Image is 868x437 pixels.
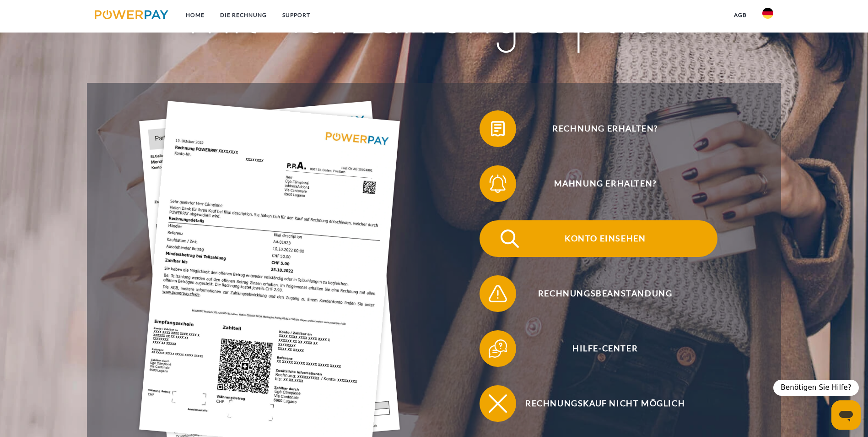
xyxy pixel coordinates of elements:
img: qb_close.svg [486,392,509,415]
a: DIE RECHNUNG [212,7,275,23]
a: agb [726,7,755,23]
a: SUPPORT [275,7,318,23]
img: qb_bill.svg [486,117,509,140]
iframe: Schaltfläche zum Öffnen des Messaging-Fensters; Konversation läuft [831,400,861,430]
span: Rechnungsbeanstandung [493,275,717,312]
button: Hilfe-Center [480,330,717,367]
span: Rechnungskauf nicht möglich [493,385,717,422]
img: de [762,8,773,19]
a: Home [178,7,212,23]
span: Hilfe-Center [493,330,717,367]
button: Rechnungsbeanstandung [480,275,717,312]
button: Rechnungskauf nicht möglich [480,385,717,422]
span: Mahnung erhalten? [493,165,717,202]
div: Benötigen Sie Hilfe? [773,380,859,396]
img: qb_bell.svg [486,172,509,195]
button: Rechnung erhalten? [480,110,717,147]
img: logo-powerpay.svg [95,10,168,19]
span: Rechnung erhalten? [493,110,717,147]
span: Konto einsehen [493,220,717,257]
img: qb_help.svg [486,337,509,360]
img: qb_warning.svg [486,282,509,305]
button: Konto einsehen [480,220,717,257]
button: Mahnung erhalten? [480,165,717,202]
img: qb_search.svg [498,227,521,250]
